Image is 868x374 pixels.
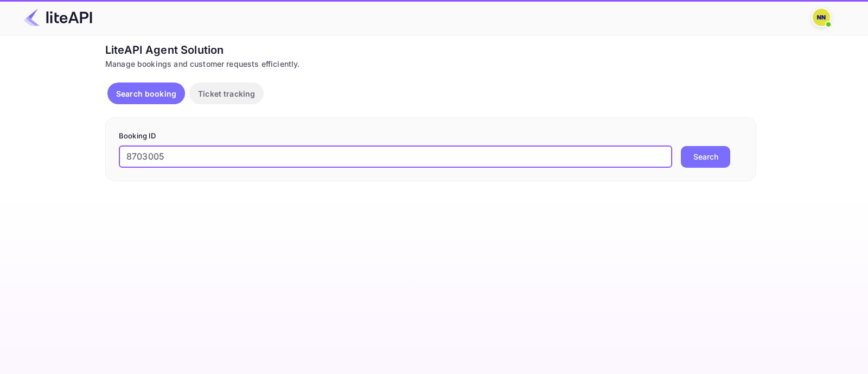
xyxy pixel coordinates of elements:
img: N/A N/A [813,9,830,26]
img: LiteAPI Logo [24,9,92,26]
div: LiteAPI Agent Solution [105,42,756,58]
p: Search booking [116,88,176,99]
p: Booking ID [119,131,743,142]
input: Enter Booking ID (e.g., 63782194) [119,146,672,168]
div: Manage bookings and customer requests efficiently. [105,58,756,69]
p: Ticket tracking [198,88,255,99]
button: Search [681,146,730,168]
